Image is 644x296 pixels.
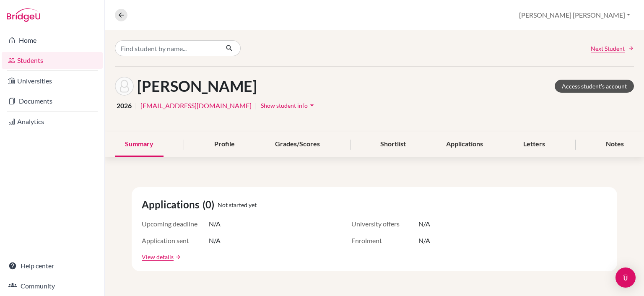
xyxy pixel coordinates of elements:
a: [EMAIL_ADDRESS][DOMAIN_NAME] [140,101,252,111]
img: Bridge-U [7,8,40,22]
span: Enrolment [351,236,418,246]
span: Next Student [591,44,625,53]
div: Letters [513,132,555,157]
a: Access student's account [555,80,634,93]
div: Summary [115,132,164,157]
img: Stefano Abraham's avatar [115,77,134,96]
span: N/A [418,219,430,229]
a: Help center [2,257,103,274]
button: Show student infoarrow_drop_down [260,99,317,112]
a: arrow_forward [174,254,181,260]
button: [PERSON_NAME] [PERSON_NAME] [515,7,634,23]
div: Shortlist [370,132,416,157]
a: Analytics [2,113,103,130]
div: Open Intercom Messenger [615,267,636,288]
div: Grades/Scores [265,132,330,157]
span: University offers [351,219,418,229]
span: | [135,101,137,111]
div: Applications [436,132,493,157]
span: | [255,101,257,111]
i: arrow_drop_down [308,101,316,109]
span: (0) [203,197,218,212]
span: Not started yet [218,200,257,209]
h1: [PERSON_NAME] [137,77,257,95]
div: Profile [204,132,245,157]
span: Application sent [142,236,209,246]
span: N/A [209,236,221,246]
a: Next Student [591,44,634,53]
a: Students [2,52,103,69]
a: Community [2,278,103,294]
span: Show student info [261,102,308,109]
a: Home [2,32,103,49]
a: Universities [2,73,103,89]
span: Upcoming deadline [142,219,209,229]
div: Notes [596,132,634,157]
span: 2026 [117,101,132,111]
a: View details [142,252,174,261]
a: Documents [2,93,103,109]
span: N/A [418,236,430,246]
span: Applications [142,197,203,212]
span: N/A [209,219,221,229]
input: Find student by name... [115,40,219,56]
